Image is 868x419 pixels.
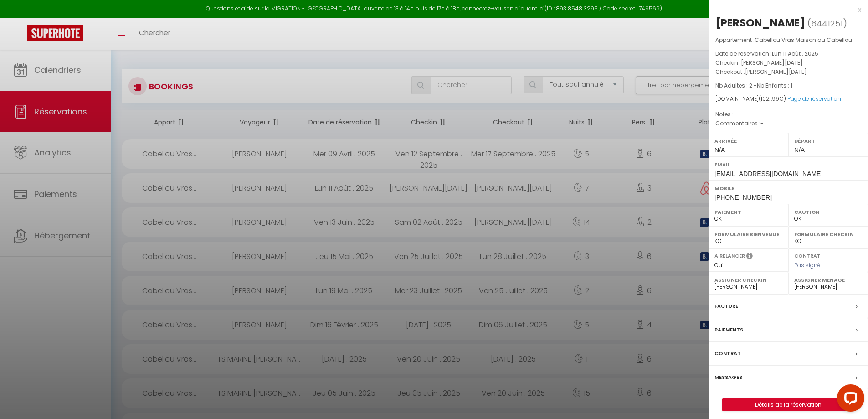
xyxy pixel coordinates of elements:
[715,119,861,128] p: Commentaires :
[734,110,737,118] span: -
[811,18,843,29] span: 6441251
[787,95,841,103] a: Page de réservation
[715,58,861,67] p: Checkin :
[757,82,792,89] span: Nb Enfants : 1
[714,372,742,382] label: Messages
[722,398,854,411] button: Détails de la réservation
[714,146,725,154] span: N/A
[714,160,862,169] label: Email
[715,16,805,30] div: [PERSON_NAME]
[741,59,803,67] span: [PERSON_NAME][DATE]
[761,95,779,103] span: 1021.99
[794,275,862,285] label: Assigner Menage
[723,399,854,411] a: Détails de la réservation
[715,36,861,45] p: Appartement :
[714,230,782,239] label: Formulaire Bienvenue
[714,170,822,177] span: [EMAIL_ADDRESS][DOMAIN_NAME]
[794,230,862,239] label: Formulaire Checkin
[714,252,745,260] label: A relancer
[755,36,852,44] span: Cabellou Vras Maison au Cabellou
[807,17,847,30] span: ( )
[794,261,821,269] span: Pas signé
[715,110,861,119] p: Notes :
[830,381,868,419] iframe: LiveChat chat widget
[714,207,782,217] label: Paiement
[714,194,772,201] span: [PHONE_NUMBER]
[794,207,862,217] label: Caution
[714,136,782,145] label: Arrivée
[794,146,805,154] span: N/A
[714,325,743,335] label: Paiements
[714,349,741,358] label: Contrat
[714,184,862,193] label: Mobile
[709,5,861,16] div: x
[760,119,764,127] span: -
[715,82,792,89] span: Nb Adultes : 2 -
[715,49,861,58] p: Date de réservation :
[715,67,861,77] p: Checkout :
[794,136,862,145] label: Départ
[772,50,818,57] span: Lun 11 Août . 2025
[714,275,782,285] label: Assigner Checkin
[794,252,821,258] label: Contrat
[746,252,753,262] i: Sélectionner OUI si vous souhaiter envoyer les séquences de messages post-checkout
[714,301,738,311] label: Facture
[715,95,861,103] div: [DOMAIN_NAME]
[759,95,786,103] span: ( €)
[745,68,807,76] span: [PERSON_NAME][DATE]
